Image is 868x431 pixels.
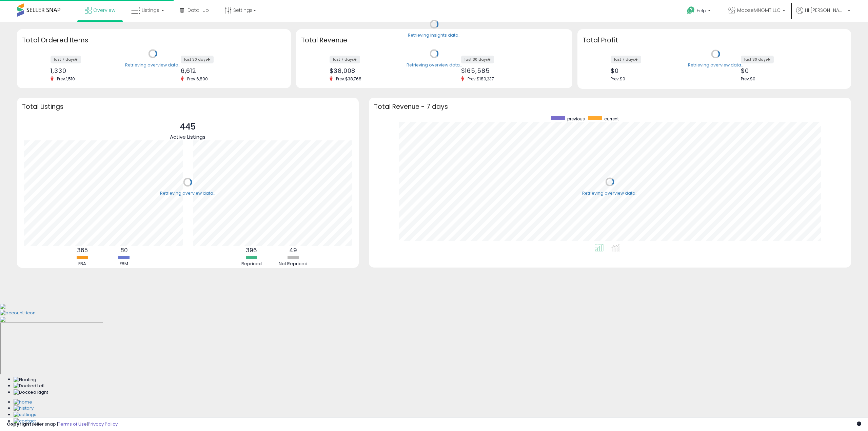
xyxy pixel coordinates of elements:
div: Retrieving overview data.. [160,191,215,197]
span: Help [697,8,706,14]
img: Contact [14,418,36,425]
span: MooseMNGMT LLC [737,7,781,14]
img: Settings [14,412,36,418]
div: Retrieving overview data.. [582,190,637,196]
div: Retrieving overview data.. [407,62,462,68]
img: Docked Right [14,389,48,396]
i: Get Help [687,6,695,15]
img: History [14,405,34,412]
a: Hi [PERSON_NAME] [796,7,850,22]
div: Retrieving overview data.. [688,62,743,68]
div: Retrieving overview data.. [125,62,180,68]
a: Help [682,1,717,22]
img: Docked Left [14,383,45,389]
img: Floating [14,377,36,383]
img: Home [14,399,32,406]
span: DataHub [188,7,209,14]
span: Listings [142,7,159,14]
span: Hi [PERSON_NAME] [805,7,846,14]
span: Overview [93,7,115,14]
